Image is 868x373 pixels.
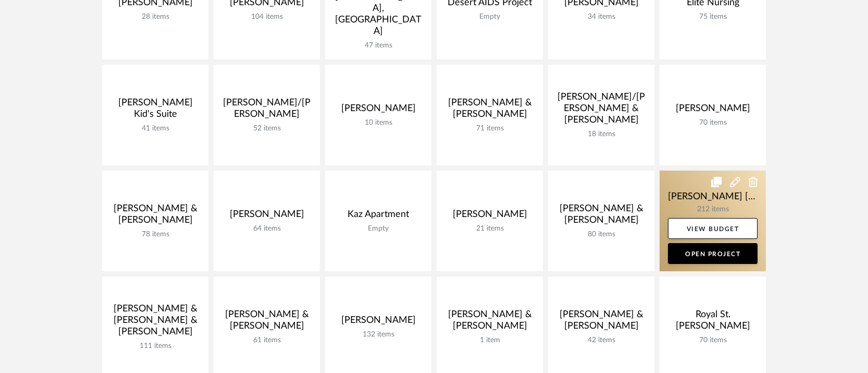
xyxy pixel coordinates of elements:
[222,13,312,21] div: 104 items
[333,224,423,233] div: Empty
[333,330,423,339] div: 132 items
[556,336,646,345] div: 42 items
[445,209,535,224] div: [PERSON_NAME]
[110,97,200,124] div: [PERSON_NAME] Kid's Suite
[668,103,758,118] div: [PERSON_NAME]
[333,103,423,118] div: [PERSON_NAME]
[556,13,646,21] div: 34 items
[222,124,312,133] div: 52 items
[668,309,758,336] div: Royal St. [PERSON_NAME]
[110,303,200,342] div: [PERSON_NAME] & [PERSON_NAME] & [PERSON_NAME]
[668,13,758,21] div: 75 items
[556,230,646,239] div: 80 items
[110,203,200,230] div: [PERSON_NAME] & [PERSON_NAME]
[445,124,535,133] div: 71 items
[333,209,423,224] div: Kaz Apartment
[445,13,535,21] div: Empty
[333,118,423,127] div: 10 items
[110,230,200,239] div: 78 items
[222,209,312,224] div: [PERSON_NAME]
[668,118,758,127] div: 70 items
[445,336,535,345] div: 1 item
[556,130,646,139] div: 18 items
[222,224,312,233] div: 64 items
[333,315,423,330] div: [PERSON_NAME]
[333,41,423,50] div: 47 items
[556,91,646,130] div: [PERSON_NAME]/[PERSON_NAME] & [PERSON_NAME]
[222,336,312,345] div: 61 items
[668,243,758,264] a: Open Project
[222,97,312,124] div: [PERSON_NAME]/[PERSON_NAME]
[556,309,646,336] div: [PERSON_NAME] & [PERSON_NAME]
[110,124,200,133] div: 41 items
[445,224,535,233] div: 21 items
[445,309,535,336] div: [PERSON_NAME] & [PERSON_NAME]
[668,336,758,345] div: 70 items
[556,203,646,230] div: [PERSON_NAME] & [PERSON_NAME]
[222,309,312,336] div: [PERSON_NAME] & [PERSON_NAME]
[445,97,535,124] div: [PERSON_NAME] & [PERSON_NAME]
[668,218,758,239] a: View Budget
[110,13,200,21] div: 28 items
[110,342,200,351] div: 111 items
